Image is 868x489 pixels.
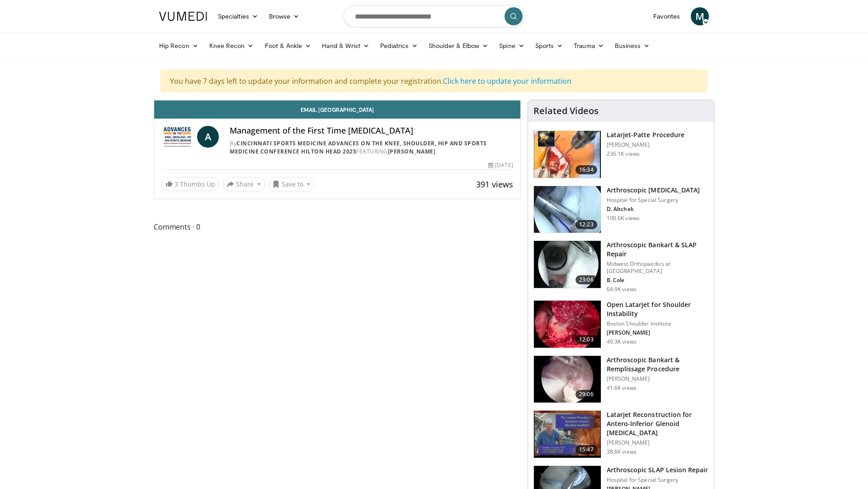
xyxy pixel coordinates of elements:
[607,260,708,275] p: Midwest Orthopaedics at [GEOGRAPHIC_DATA]
[576,445,597,454] span: 15:47
[576,165,597,174] span: 16:34
[494,37,529,55] a: Spine
[154,221,521,233] span: Comments 0
[607,410,708,437] h3: Latarjet Reconstruction for Antero-Inferior Glenoid [MEDICAL_DATA]
[607,384,637,392] p: 41.6K views
[607,240,708,259] h3: Arthroscopic Bankart & SLAP Repair
[175,180,178,188] span: 3
[607,329,708,336] p: [PERSON_NAME]
[476,179,513,190] span: 391 views
[576,335,597,344] span: 12:03
[607,141,684,149] p: [PERSON_NAME]
[607,465,708,475] h3: Arthroscopic SLAP Lesion Repair
[375,37,423,55] a: Pediatrics
[607,277,708,284] p: B. Cole
[160,70,708,92] div: You have 7 days left to update your information and complete your registration.
[212,7,264,25] a: Specialties
[576,275,597,284] span: 23:06
[607,197,700,204] p: Hospital for Special Surgery
[316,37,375,55] a: Hand & Wrist
[533,410,708,458] a: 15:47 Latarjet Reconstruction for Antero-Inferior Glenoid [MEDICAL_DATA] [PERSON_NAME] 38.6K views
[607,320,708,327] p: Boston Shoulder Institute
[533,186,708,234] a: 12:23 Arthroscopic [MEDICAL_DATA] Hospital for Special Surgery D. Altchek 100.6K views
[197,126,219,148] a: A
[534,301,601,348] img: 944938_3.png.150x105_q85_crop-smart_upscale.jpg
[568,37,609,55] a: Trauma
[609,37,656,55] a: Business
[344,5,524,27] input: Search topics, interventions
[161,177,219,191] a: 3 Thumbs Up
[259,37,317,55] a: Foot & Ankle
[533,105,599,116] h4: Related Videos
[534,131,601,178] img: 617583_3.png.150x105_q85_crop-smart_upscale.jpg
[159,12,207,21] img: VuMedi Logo
[443,76,571,86] a: Click here to update your information
[607,375,708,383] p: [PERSON_NAME]
[533,240,708,293] a: 23:06 Arthroscopic Bankart & SLAP Repair Midwest Orthopaedics at [GEOGRAPHIC_DATA] B. Cole 64.9K ...
[423,37,494,55] a: Shoulder & Elbow
[607,338,637,345] p: 49.3K views
[607,300,708,318] h3: Open Latarjet for Shoulder Instability
[269,177,315,192] button: Save to
[488,161,513,169] div: [DATE]
[534,241,601,288] img: cole_0_3.png.150x105_q85_crop-smart_upscale.jpg
[388,148,436,155] a: [PERSON_NAME]
[576,390,597,399] span: 29:06
[607,286,637,293] p: 64.9K views
[533,300,708,348] a: 12:03 Open Latarjet for Shoulder Instability Boston Shoulder Institute [PERSON_NAME] 49.3K views
[607,439,708,446] p: [PERSON_NAME]
[648,7,685,25] a: Favorites
[533,130,708,178] a: 16:34 Latarjet-Patte Procedure [PERSON_NAME] 236.1K views
[534,186,601,233] img: 10039_3.png.150x105_q85_crop-smart_upscale.jpg
[576,220,597,229] span: 12:23
[534,356,601,403] img: wolf_3.png.150x105_q85_crop-smart_upscale.jpg
[607,215,640,222] p: 100.6K views
[691,7,709,25] a: M
[607,150,640,158] p: 236.1K views
[533,355,708,403] a: 29:06 Arthroscopic Bankart & Remplissage Procedure [PERSON_NAME] 41.6K views
[161,126,193,148] img: Cincinnati Sports Medicine Advances on the Knee, Shoulder, Hip and Sports Medicine Conference Hil...
[607,206,700,213] p: D. Altchek
[607,448,637,455] p: 38.6K views
[607,130,684,139] h3: Latarjet-Patte Procedure
[154,101,520,119] a: Email [GEOGRAPHIC_DATA]
[230,139,513,156] div: By FEATURING
[230,139,487,155] a: Cincinnati Sports Medicine Advances on the Knee, Shoulder, Hip and Sports Medicine Conference Hil...
[607,476,708,484] p: Hospital for Special Surgery
[264,7,305,25] a: Browse
[534,411,601,458] img: 38708_0000_3.png.150x105_q85_crop-smart_upscale.jpg
[607,355,708,374] h3: Arthroscopic Bankart & Remplissage Procedure
[607,186,700,195] h3: Arthroscopic [MEDICAL_DATA]
[223,177,265,192] button: Share
[154,37,204,55] a: Hip Recon
[204,37,259,55] a: Knee Recon
[230,126,513,136] h4: Management of the First Time [MEDICAL_DATA]
[530,37,569,55] a: Sports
